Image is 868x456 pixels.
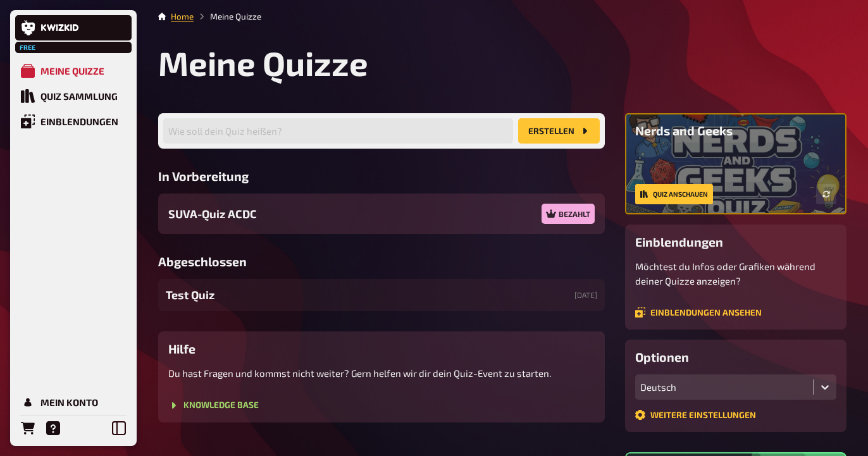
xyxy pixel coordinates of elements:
div: Bezahlt [542,204,595,224]
div: Deutsch [640,381,808,393]
div: Quiz Sammlung [40,90,118,102]
span: SUVA-Quiz ACDC [168,206,257,223]
a: Home [171,11,194,22]
a: Mein Konto [15,390,132,415]
h3: Einblendungen [635,235,836,249]
p: Du hast Fragen und kommst nicht weiter? Gern helfen wir dir dein Quiz-Event zu starten. [168,366,595,381]
span: Test Quiz [166,287,214,304]
div: Mein Konto [40,397,98,408]
button: Erstellen [518,118,600,144]
div: Meine Quizze [40,65,104,77]
a: SUVA-Quiz ACDCBezahlt [158,194,605,234]
a: Einblendungen ansehen [635,307,762,317]
h3: Abgeschlossen [158,254,605,269]
a: Quiz Sammlung [15,83,132,109]
a: Hilfe [40,416,66,441]
h3: In Vorbereitung [158,169,605,183]
p: Möchtest du Infos oder Grafiken während deiner Quizze anzeigen? [635,259,836,288]
a: Weitere Einstellungen [635,410,756,420]
a: Quiz anschauen [635,184,713,204]
a: Meine Quizze [15,58,132,83]
a: Knowledge Base [168,400,259,410]
small: [DATE] [574,290,597,300]
li: Meine Quizze [194,10,261,23]
a: Test Quiz[DATE] [158,279,605,311]
li: Home [171,10,194,23]
input: Wie soll dein Quiz heißen? [163,118,513,144]
h1: Meine Quizze [158,43,846,83]
a: Einblendungen [15,109,132,134]
h3: Optionen [635,350,836,364]
a: Bestellungen [15,416,40,441]
h3: Nerds and Geeks [635,123,836,138]
h3: Hilfe [168,342,595,356]
div: Einblendungen [40,116,118,127]
span: Free [16,44,39,51]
